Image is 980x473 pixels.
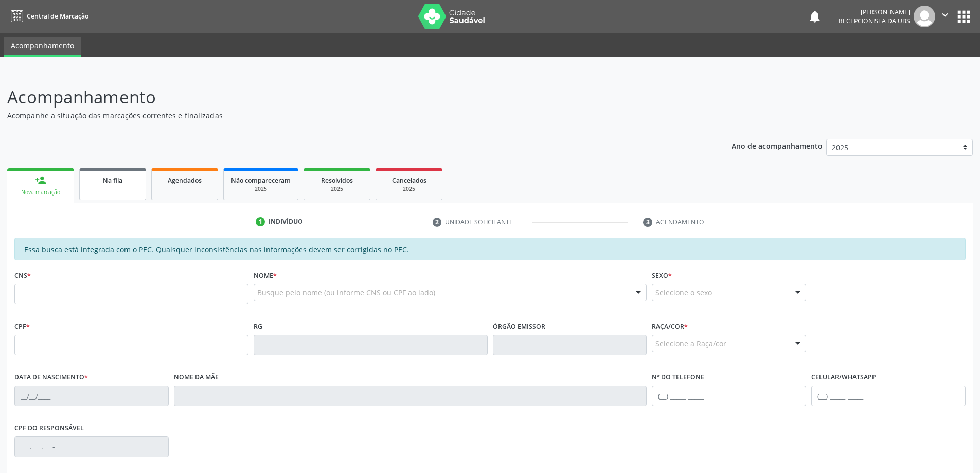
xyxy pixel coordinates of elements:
[231,176,291,185] span: Não compareceram
[935,6,955,27] button: 
[392,176,426,185] span: Cancelados
[14,188,67,196] div: Nova marcação
[14,421,84,436] label: CPF do responsável
[14,370,88,386] label: Data de nascimento
[383,185,435,193] div: 2025
[7,8,88,25] a: Central de Marcação
[493,319,545,335] label: Órgão emissor
[14,436,169,457] input: ___.___.___-__
[14,268,31,284] label: CNS
[914,6,935,27] img: img
[811,370,876,386] label: Celular/WhatsApp
[811,386,966,406] input: (__) _____-_____
[7,110,683,121] p: Acompanhe a situação das marcações correntes e finalizadas
[955,8,973,26] button: apps
[311,185,363,193] div: 2025
[256,217,265,226] div: 1
[103,176,122,185] span: Na fila
[254,319,262,335] label: RG
[269,217,303,226] div: Indivíduo
[35,174,46,186] div: person_add
[839,16,910,25] span: Recepcionista da UBS
[839,8,910,16] div: [PERSON_NAME]
[655,338,726,349] span: Selecione a Raça/cor
[168,176,202,185] span: Agendados
[808,9,822,24] button: notifications
[652,370,704,386] label: Nº do Telefone
[254,268,277,284] label: Nome
[14,319,30,335] label: CPF
[7,84,683,110] p: Acompanhamento
[174,370,219,386] label: Nome da mãe
[655,287,712,298] span: Selecione o sexo
[652,268,672,284] label: Sexo
[652,386,806,406] input: (__) _____-_____
[231,185,291,193] div: 2025
[732,139,823,152] p: Ano de acompanhamento
[4,37,81,57] a: Acompanhamento
[14,238,966,260] div: Essa busca está integrada com o PEC. Quaisquer inconsistências nas informações devem ser corrigid...
[257,287,435,298] span: Busque pelo nome (ou informe CNS ou CPF ao lado)
[14,386,169,406] input: __/__/____
[321,176,353,185] span: Resolvidos
[939,9,951,21] i: 
[27,12,88,21] span: Central de Marcação
[652,319,688,335] label: Raça/cor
